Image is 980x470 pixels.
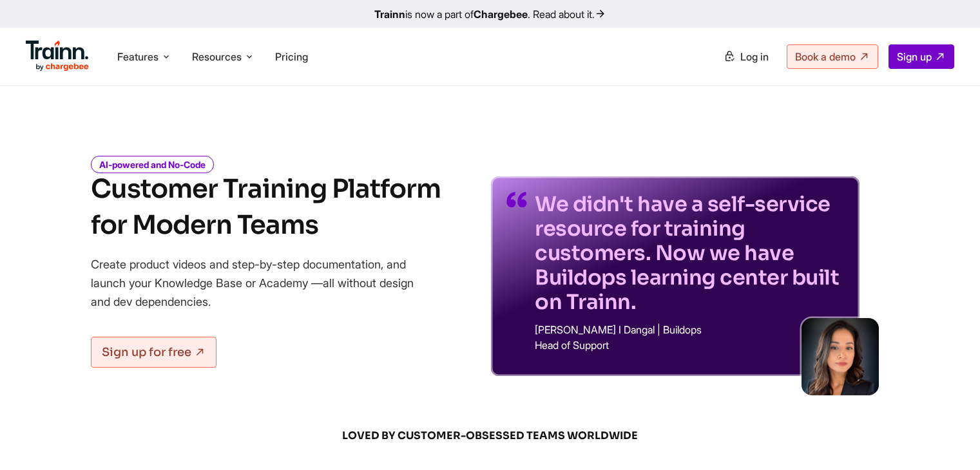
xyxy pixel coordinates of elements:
img: sabina-buildops.d2e8138.png [802,318,879,395]
b: Trainn [374,8,405,21]
i: AI-powered and No-Code [91,156,214,173]
h1: Customer Training Platform for Modern Teams [91,171,441,243]
p: [PERSON_NAME] I Dangal | Buildops [535,324,844,335]
a: Book a demo [787,44,878,69]
span: Resources [192,50,242,64]
span: Sign up [897,50,932,63]
b: Chargebee [474,8,528,21]
img: Trainn Logo [26,41,89,71]
p: Head of Support [535,340,844,350]
a: Sign up [889,44,954,69]
span: LOVED BY CUSTOMER-OBSESSED TEAMS WORLDWIDE [181,429,800,443]
p: Create product videos and step-by-step documentation, and launch your Knowledge Base or Academy —... [91,255,432,311]
span: Log in [740,50,769,63]
a: Log in [716,45,776,68]
p: We didn't have a self-service resource for training customers. Now we have Buildops learning cent... [535,192,844,314]
a: Sign up for free [91,337,216,368]
a: Pricing [275,50,308,63]
span: Features [117,50,159,64]
img: quotes-purple.41a7099.svg [506,192,527,207]
span: Book a demo [795,50,856,63]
